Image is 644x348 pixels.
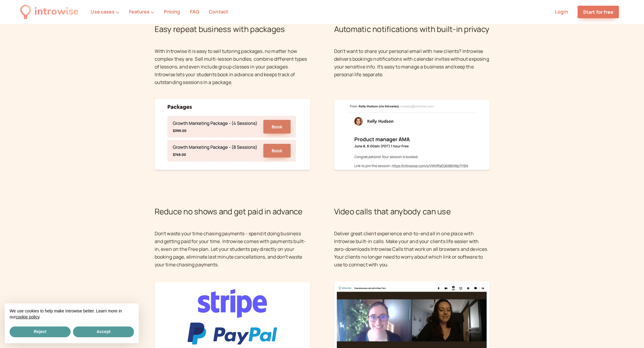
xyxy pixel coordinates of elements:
[155,206,310,218] h2: Reduce no shows and get paid in advance
[155,230,310,270] p: Don't waste your time chasing payments - spend it doing business and getting paid for your time. ...
[578,6,619,18] a: Start for free
[164,8,180,15] a: Pricing
[16,315,39,319] a: cookie policy
[155,48,310,86] p: With Introwise it is easy to sell tutoring packages, no matter how complex they are. Sell multi-l...
[334,206,490,218] h2: Video calls that anybody can use
[155,23,310,35] h2: Easy repeat business with packages
[91,9,119,14] button: Use cases
[5,303,139,325] div: We use cookies to help make Introwise better. Learn more in our .
[334,48,490,87] p: Don't want to share your personal email with new clients? Introwise delivers bookings notificatio...
[190,8,199,15] a: FAQ
[334,230,490,269] p: Deliver great client experience end-to-end all in one place with Introwise built-in calls. Make y...
[20,4,79,20] a: introwise
[73,326,134,337] button: Accept
[129,9,154,14] button: Features
[209,8,228,15] a: Contact
[555,8,568,15] a: Login
[34,4,79,20] div: introwise
[334,23,490,35] h2: Automatic notifications with built-in privacy
[10,326,71,337] button: Reject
